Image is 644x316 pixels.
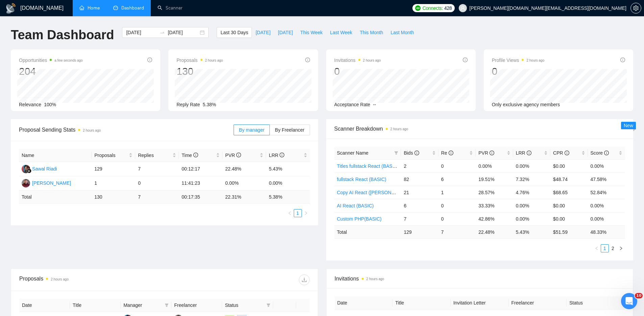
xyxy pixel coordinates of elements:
[593,244,601,252] button: left
[275,127,304,133] span: By Freelancer
[401,173,438,186] td: 82
[300,29,323,36] span: This Week
[19,190,92,204] td: Total
[423,4,443,12] span: Connects:
[492,56,545,64] span: Profile Views
[335,296,393,310] th: Date
[393,148,400,158] span: filter
[299,274,310,285] button: download
[526,59,544,62] time: 2 hours ago
[553,150,569,156] span: CPR
[609,245,617,252] a: 2
[171,299,222,312] th: Freelancer
[51,277,69,281] time: 2 hours ago
[617,244,625,252] button: right
[478,150,494,156] span: PVR
[593,244,601,252] li: Previous Page
[19,274,164,285] div: Proposals
[27,168,31,173] img: gigradar-bm.png
[70,299,121,312] th: Title
[476,173,513,186] td: 19.51%
[337,203,374,208] a: AI React (BASIC)
[135,162,179,176] td: 7
[179,176,222,190] td: 11:41:23
[225,153,241,158] span: PVR
[113,5,118,10] span: dashboard
[288,211,292,215] span: left
[225,301,263,309] span: Status
[203,102,216,107] span: 5.38%
[176,65,223,78] div: 130
[269,153,284,158] span: LRR
[513,159,550,173] td: 0.00%
[601,245,609,252] a: 1
[401,225,438,239] td: 129
[239,127,264,133] span: By manager
[513,186,550,199] td: 4.76%
[550,173,588,186] td: $48.74
[302,209,310,217] li: Next Page
[621,293,637,309] iframe: Intercom live chat
[5,3,16,14] img: logo
[294,209,302,217] li: 1
[360,29,383,36] span: This Month
[179,190,222,204] td: 00:17:35
[630,3,641,14] button: setting
[624,123,633,128] span: New
[337,163,399,169] a: Titles fullstack React (BASIC)
[451,296,509,310] th: Invitation Letter
[126,29,157,36] input: Start date
[22,179,30,187] img: KP
[138,152,171,159] span: Replies
[334,102,371,107] span: Acceptance Rate
[280,153,284,157] span: info-circle
[630,5,641,11] a: setting
[222,176,266,190] td: 0.00%
[179,162,222,176] td: 00:12:17
[252,27,274,38] button: [DATE]
[256,29,270,36] span: [DATE]
[401,186,438,199] td: 21
[19,299,70,312] th: Date
[513,173,550,186] td: 7.32%
[601,244,609,252] li: 1
[32,165,57,173] div: Sawal Riadi
[222,162,266,176] td: 22.48%
[135,176,179,190] td: 0
[334,65,381,78] div: 0
[390,29,414,36] span: Last Month
[19,102,41,107] span: Relevance
[438,186,476,199] td: 1
[337,216,382,222] a: Custom PHP(BASIC)
[83,129,101,132] time: 2 hours ago
[337,150,368,156] span: Scanner Name
[414,151,419,155] span: info-circle
[266,162,310,176] td: 5.43%
[182,153,198,158] span: Time
[335,274,625,283] span: Invitations
[19,56,83,64] span: Opportunities
[620,58,625,62] span: info-circle
[176,102,200,107] span: Reply Rate
[19,149,92,162] th: Name
[302,209,310,217] button: right
[274,27,296,38] button: [DATE]
[11,27,114,43] h1: Team Dashboard
[266,303,270,307] span: filter
[92,162,135,176] td: 129
[415,5,421,11] img: upwork-logo.png
[19,126,234,134] span: Proposal Sending Stats
[363,59,381,62] time: 2 hours ago
[220,29,248,36] span: Last 30 Days
[222,190,266,204] td: 22.31 %
[160,30,165,35] span: swap-right
[135,149,179,162] th: Replies
[266,190,310,204] td: 5.38 %
[92,149,135,162] th: Proposals
[527,151,531,155] span: info-circle
[513,199,550,212] td: 0.00%
[205,59,223,62] time: 2 hours ago
[635,293,643,298] span: 10
[94,152,127,159] span: Proposals
[22,180,71,185] a: KP[PERSON_NAME]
